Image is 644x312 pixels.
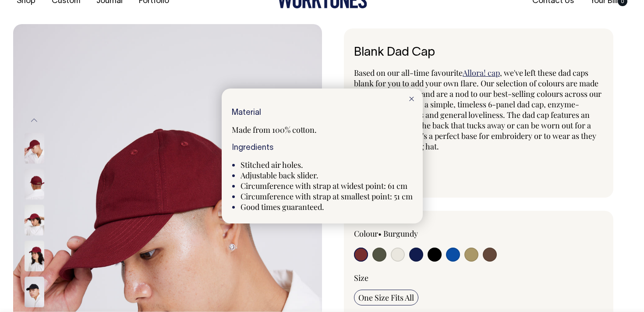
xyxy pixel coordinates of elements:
[241,181,407,191] span: Circumference with strap at widest point: 61 cm
[232,109,261,117] span: Material
[241,160,303,170] span: Stitched air holes.
[241,170,318,181] span: Adjustable back slider.
[241,202,324,212] span: Good times guaranteed.
[232,144,273,152] span: Ingredients
[232,124,317,135] span: Made from 100% cotton.
[241,191,413,202] span: Circumference with strap at smallest point: 51 cm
